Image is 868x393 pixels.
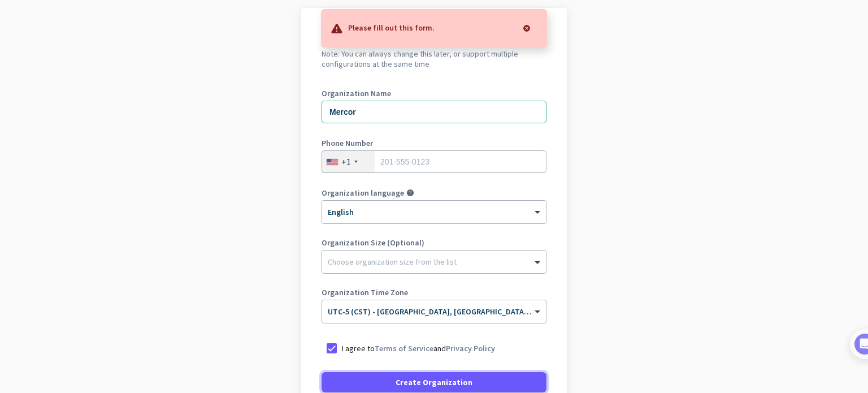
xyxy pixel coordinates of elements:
i: help [406,189,414,197]
label: Organization Size (Optional) [322,239,546,247]
label: Phone Number [322,139,546,147]
a: Privacy Policy [446,343,495,353]
input: What is the name of your organization? [322,101,546,123]
p: I agree to and [342,343,495,354]
span: Create Organization [396,377,472,388]
div: +1 [341,156,351,167]
a: Terms of Service [375,343,433,353]
h2: Note: You can always change this later, or support multiple configurations at the same time [322,49,546,69]
label: Organization language [322,189,404,197]
label: Organization Name [322,89,546,97]
input: 201-555-0123 [322,150,546,173]
button: Create Organization [322,372,546,392]
label: Organization Time Zone [322,288,546,296]
p: Please fill out this form. [348,21,435,33]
